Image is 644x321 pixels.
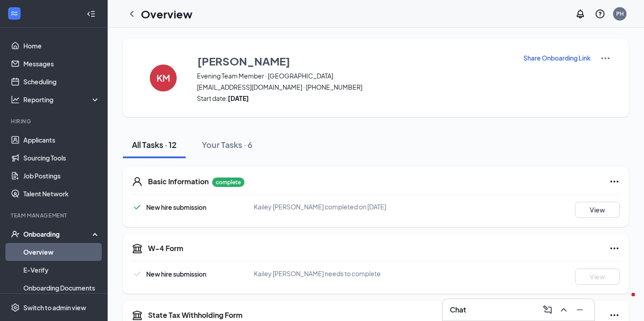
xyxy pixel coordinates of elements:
a: Scheduling [23,73,100,91]
button: Minimize [573,303,587,317]
span: Start date: [197,94,512,103]
h4: KM [157,75,170,81]
svg: User [132,176,143,187]
div: All Tasks · 12 [132,139,177,150]
span: New hire submission [146,270,206,278]
span: Kailey [PERSON_NAME] needs to complete [254,269,381,278]
svg: Checkmark [132,202,143,213]
button: View [575,202,620,218]
svg: TaxGovernmentIcon [132,310,143,321]
div: Hiring [11,117,98,125]
a: Onboarding Documents [23,279,100,297]
svg: Analysis [11,95,20,104]
svg: Collapse [87,9,96,18]
span: [EMAIL_ADDRESS][DOMAIN_NAME] · [PHONE_NUMBER] [197,82,512,91]
svg: Minimize [574,304,585,315]
button: [PERSON_NAME] [197,53,512,69]
button: ChevronUp [557,303,571,317]
h5: State Tax Withholding Form [148,310,243,320]
svg: WorkstreamLogo [10,9,19,18]
svg: ChevronLeft [126,9,137,19]
iframe: Intercom live chat [614,291,635,312]
div: Team Management [11,212,98,219]
h5: W-4 Form [148,243,183,253]
div: Switch to admin view [23,303,86,312]
p: complete [212,178,244,187]
div: Reporting [23,95,100,104]
a: Home [23,37,100,55]
svg: TaxGovernmentIcon [132,243,143,254]
a: Messages [23,55,100,73]
div: Your Tasks · 6 [202,139,252,150]
span: New hire submission [146,203,206,211]
div: PH [616,10,624,17]
h1: Overview [141,6,192,22]
button: Share Onboarding Link [523,53,591,63]
a: Job Postings [23,167,100,185]
h5: Basic Information [148,177,209,187]
button: ComposeMessage [540,303,555,317]
svg: UserCheck [11,230,20,239]
svg: Notifications [575,9,586,19]
span: Evening Team Member · [GEOGRAPHIC_DATA] [197,71,512,80]
a: Overview [23,243,100,261]
div: Onboarding [23,230,92,239]
svg: ChevronUp [558,304,569,315]
svg: Settings [11,303,20,312]
svg: Checkmark [132,269,143,279]
h3: Chat [450,305,466,315]
a: E-Verify [23,261,100,279]
button: KM [141,53,186,103]
svg: Ellipses [609,243,620,254]
svg: ComposeMessage [542,304,553,315]
a: Applicants [23,131,100,149]
img: More Actions [600,53,611,64]
h3: [PERSON_NAME] [197,53,290,69]
button: View [575,269,620,285]
svg: QuestionInfo [595,9,605,19]
svg: Ellipses [609,310,620,321]
strong: [DATE] [228,94,249,102]
svg: Ellipses [609,176,620,187]
a: Talent Network [23,185,100,203]
span: Kailey [PERSON_NAME] completed on [DATE] [254,203,386,211]
a: Sourcing Tools [23,149,100,167]
p: Share Onboarding Link [523,53,591,62]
